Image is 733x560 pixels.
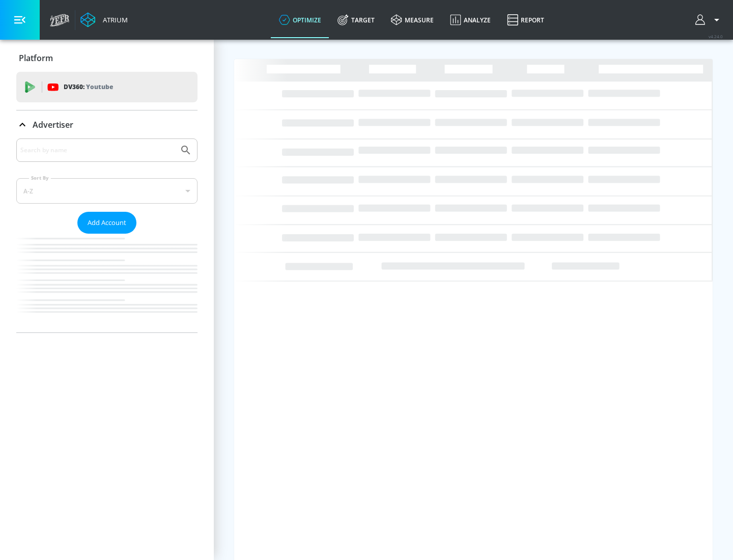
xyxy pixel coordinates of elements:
a: optimize [271,2,329,38]
p: Advertiser [33,119,73,130]
a: Analyze [442,2,499,38]
span: Add Account [88,217,126,229]
div: Advertiser [16,138,198,332]
a: Target [329,2,383,38]
input: Search by name [20,144,175,157]
button: Add Account [77,212,136,234]
div: Platform [16,44,198,72]
a: Atrium [80,12,128,27]
p: Youtube [86,81,113,92]
label: Sort By [29,175,51,181]
span: v 4.24.0 [709,34,723,39]
a: Report [499,2,552,38]
div: Advertiser [16,110,198,139]
nav: list of Advertiser [16,234,198,332]
div: DV360: Youtube [16,72,198,102]
div: A-Z [16,178,198,204]
a: measure [383,2,442,38]
div: Atrium [99,15,128,24]
p: Platform [19,52,53,64]
p: DV360: [64,81,113,93]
